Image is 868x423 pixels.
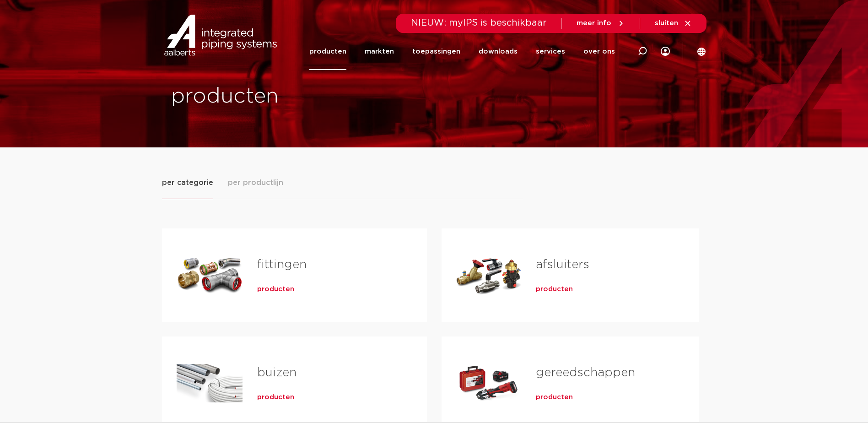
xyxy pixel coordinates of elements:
a: over ons [583,33,615,70]
div: my IPS [661,33,670,70]
a: sluiten [655,19,692,27]
a: gereedschappen [536,367,635,379]
a: markten [365,33,394,70]
span: sluiten [655,20,678,27]
a: producten [257,285,294,294]
a: buizen [257,367,297,379]
span: meer info [577,20,611,27]
a: producten [257,393,294,402]
h1: producten [171,82,430,111]
span: per productlijn [228,177,283,188]
a: producten [536,285,573,294]
a: toepassingen [412,33,460,70]
span: per categorie [162,177,213,188]
a: services [536,33,565,70]
a: fittingen [257,259,307,271]
a: producten [536,393,573,402]
nav: Menu [309,33,615,70]
span: NIEUW: myIPS is beschikbaar [411,18,547,27]
a: downloads [479,33,518,70]
a: meer info [577,19,625,27]
a: producten [309,33,346,70]
a: afsluiters [536,259,589,271]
